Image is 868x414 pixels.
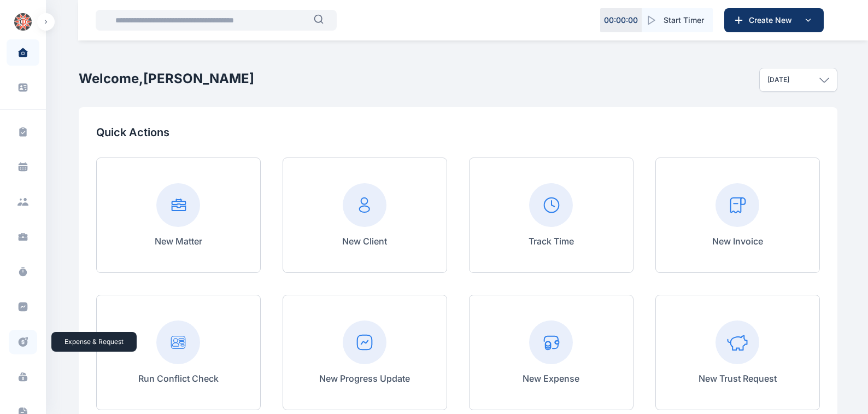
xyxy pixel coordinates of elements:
[724,8,824,32] button: Create New
[642,8,713,32] button: Start Timer
[96,125,820,140] p: Quick Actions
[342,235,387,248] p: New Client
[664,15,704,26] span: Start Timer
[523,372,579,385] p: New Expense
[319,372,410,385] p: New Progress Update
[79,70,254,88] h2: Welcome, [PERSON_NAME]
[744,15,801,26] span: Create New
[529,235,574,248] p: Track Time
[699,372,777,385] p: New Trust Request
[138,372,219,385] p: Run Conflict Check
[767,75,789,84] p: [DATE]
[604,15,638,26] p: 00 : 00 : 00
[712,235,763,248] p: New Invoice
[155,235,202,248] p: New Matter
